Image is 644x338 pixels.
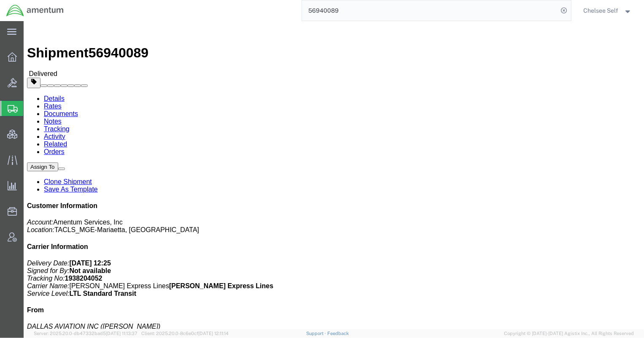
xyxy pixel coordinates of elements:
a: Support [306,331,327,336]
input: Search for shipment number, reference number [302,0,558,21]
span: [DATE] 12:11:14 [198,331,229,336]
button: Chelsee Self [583,5,633,16]
span: Chelsee Self [584,6,619,15]
span: Copyright © [DATE]-[DATE] Agistix Inc., All Rights Reserved [504,330,634,337]
span: Server: 2025.20.0-db47332bad5 [34,331,137,336]
a: Feedback [327,331,349,336]
span: Client: 2025.20.0-8c6e0cf [141,331,229,336]
img: logo [6,4,64,17]
span: [DATE] 11:13:37 [106,331,137,336]
iframe: FS Legacy Container [24,21,644,329]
